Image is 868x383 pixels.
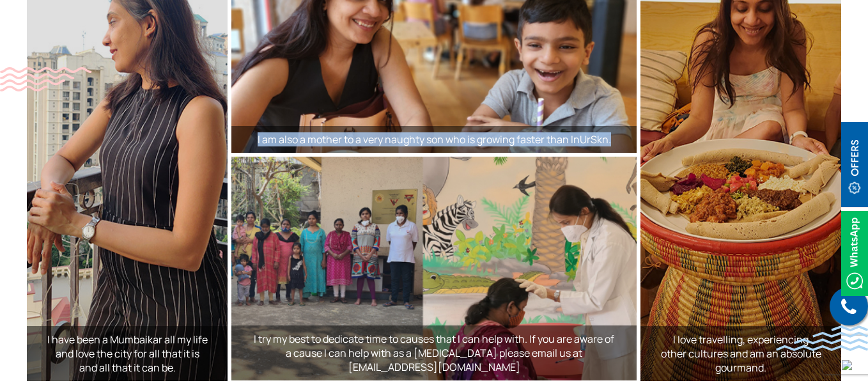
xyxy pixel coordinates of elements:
img: Whatsappicon [841,211,868,296]
p: I am also a mother to a very naughty son who is growing faster than InUrSkn. [238,132,630,146]
img: up-blue-arrow.svg [842,360,852,370]
img: offerBt [841,122,868,207]
img: bluewave [776,325,868,351]
p: I love travelling, experiencing other cultures and am an absolute gourmand. [647,332,835,375]
a: Whatsappicon [841,245,868,259]
p: I have been a Mumbaikar all my life and love the city for all that it is and all that it can be. [33,332,221,375]
p: I try my best to dedicate time to causes that I can help with. If you are aware of a cause I can ... [238,332,630,374]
